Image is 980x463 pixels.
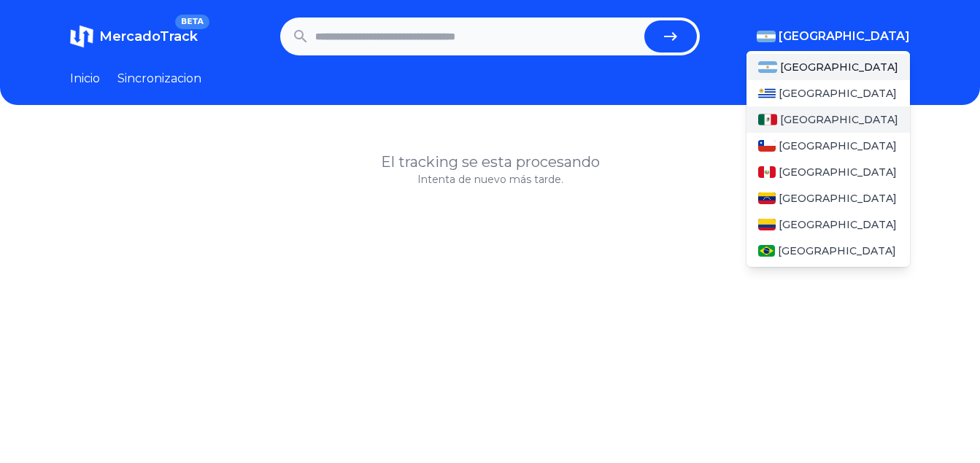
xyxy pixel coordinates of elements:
span: BETA [175,15,209,29]
img: MercadoTrack [70,25,93,48]
p: Intenta de nuevo más tarde. [70,172,910,187]
button: [GEOGRAPHIC_DATA] [757,28,910,45]
img: Colombia [758,219,776,230]
a: Venezuela[GEOGRAPHIC_DATA] [746,185,910,211]
a: Brasil[GEOGRAPHIC_DATA] [746,238,910,264]
img: Argentina [758,61,777,73]
span: [GEOGRAPHIC_DATA] [779,139,897,153]
span: [GEOGRAPHIC_DATA] [779,191,897,206]
a: Sincronizacion [117,70,201,87]
a: MercadoTrackBETA [70,25,198,48]
h1: El tracking se esta procesando [70,152,910,172]
span: [GEOGRAPHIC_DATA] [779,217,897,232]
img: Brasil [758,245,775,257]
span: [GEOGRAPHIC_DATA] [778,244,896,258]
img: Venezuela [758,192,776,204]
a: Argentina[GEOGRAPHIC_DATA] [746,54,910,80]
span: [GEOGRAPHIC_DATA] [779,86,897,101]
span: [GEOGRAPHIC_DATA] [780,112,898,127]
span: [GEOGRAPHIC_DATA] [779,28,910,45]
a: Peru[GEOGRAPHIC_DATA] [746,159,910,185]
a: Inicio [70,70,100,87]
span: MercadoTrack [99,28,198,44]
img: Chile [758,140,776,152]
a: Mexico[GEOGRAPHIC_DATA] [746,106,910,133]
a: Uruguay[GEOGRAPHIC_DATA] [746,80,910,106]
span: [GEOGRAPHIC_DATA] [779,165,897,179]
span: [GEOGRAPHIC_DATA] [780,60,898,74]
a: Chile[GEOGRAPHIC_DATA] [746,133,910,159]
a: Colombia[GEOGRAPHIC_DATA] [746,211,910,238]
img: Mexico [758,114,777,125]
img: Peru [758,166,776,178]
img: Argentina [757,31,776,42]
img: Uruguay [758,87,776,99]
